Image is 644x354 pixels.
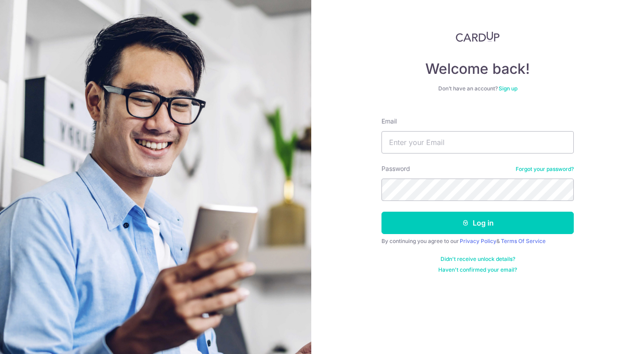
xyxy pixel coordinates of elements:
a: Forgot your password? [516,166,574,173]
a: Privacy Policy [460,238,496,244]
h4: Welcome back! [381,60,574,78]
a: Sign up [499,85,517,92]
label: Email [381,117,397,126]
input: Enter your Email [381,131,574,154]
a: Haven't confirmed your email? [438,266,517,273]
a: Didn't receive unlock details? [441,256,515,263]
div: By continuing you agree to our & [381,238,574,245]
div: Don’t have an account? [381,85,574,92]
button: Log in [381,212,574,234]
label: Password [381,164,410,173]
img: CardUp Logo [456,31,500,42]
a: Terms Of Service [501,238,546,244]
